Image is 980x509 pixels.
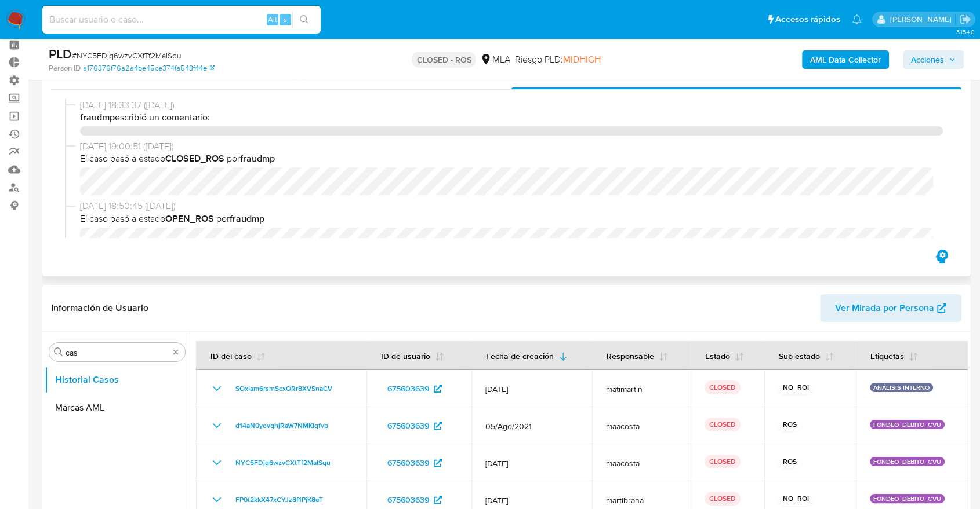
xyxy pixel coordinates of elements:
[268,14,277,25] span: Alt
[80,111,115,124] b: fraudmp
[852,14,862,24] a: Notificaciones
[292,12,316,28] button: search-icon
[911,50,944,69] span: Acciones
[49,63,81,74] b: Person ID
[83,63,215,74] a: a176376f76a2a4be45ce374fa543f44e
[80,200,943,213] span: [DATE] 18:50:45 ([DATE])
[51,302,148,314] h1: Información de Usuario
[80,111,943,124] p: escribió un comentario:
[802,50,889,69] button: AML Data Collector
[514,53,600,66] span: Riesgo PLD:
[165,152,224,165] b: CLOSED_ROS
[956,27,974,36] span: 3.154.0
[45,394,190,422] button: Marcas AML
[835,294,934,322] span: Ver Mirada por Persona
[80,99,943,112] span: [DATE] 18:33:37 ([DATE])
[810,50,881,69] b: AML Data Collector
[80,213,943,225] span: El caso pasó a estado por
[240,152,275,165] b: fraudmp
[42,12,321,27] input: Buscar usuario o caso...
[230,212,264,225] b: fraudmp
[903,50,964,69] button: Acciones
[66,347,169,358] input: Buscar
[165,212,214,225] b: OPEN_ROS
[72,50,182,61] span: # NYC5FDjq6wzvCXtTf2MaISqu
[775,13,840,25] span: Accesos rápidos
[412,52,476,68] p: CLOSED - ROS
[49,45,72,63] b: PLD
[959,13,971,25] a: Salir
[171,347,180,357] button: Borrar
[820,294,961,322] button: Ver Mirada por Persona
[80,152,943,165] span: El caso pasó a estado por
[80,140,943,153] span: [DATE] 19:00:51 ([DATE])
[480,53,510,66] div: MLA
[890,14,955,25] p: juan.tosini@mercadolibre.com
[562,53,600,66] span: MIDHIGH
[45,366,190,394] button: Historial Casos
[284,14,287,25] span: s
[54,347,63,357] button: Buscar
